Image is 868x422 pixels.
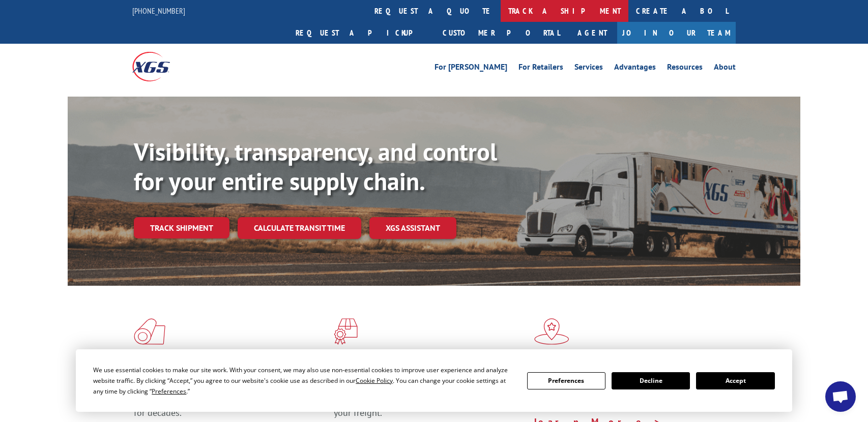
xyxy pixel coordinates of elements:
a: For Retailers [518,63,563,74]
a: For [PERSON_NAME] [435,63,507,74]
b: Visibility, transparency, and control for your entire supply chain. [134,136,497,197]
div: Cookie Consent Prompt [76,349,792,412]
span: Cookie Policy [356,376,393,385]
img: xgs-icon-focused-on-flooring-red [334,318,358,345]
img: xgs-icon-flagship-distribution-model-red [534,318,569,345]
a: Join Our Team [617,22,736,44]
span: Preferences [152,387,186,396]
img: xgs-icon-total-supply-chain-intelligence-red [134,318,165,345]
span: As an industry carrier of choice, XGS has brought innovation and dedication to flooring logistics... [134,382,326,418]
a: Advantages [614,63,656,74]
a: Resources [667,63,703,74]
a: Request a pickup [288,22,435,44]
a: Calculate transit time [238,217,361,239]
a: Agent [567,22,617,44]
a: Customer Portal [435,22,567,44]
a: Track shipment [134,217,229,238]
button: Accept [696,372,774,389]
a: Services [574,63,603,74]
div: Open chat [825,381,856,412]
a: About [714,63,736,74]
button: Decline [612,372,690,389]
a: XGS ASSISTANT [369,217,456,239]
button: Preferences [527,372,605,389]
div: We use essential cookies to make our site work. With your consent, we may also use non-essential ... [93,365,514,397]
a: [PHONE_NUMBER] [132,6,185,16]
